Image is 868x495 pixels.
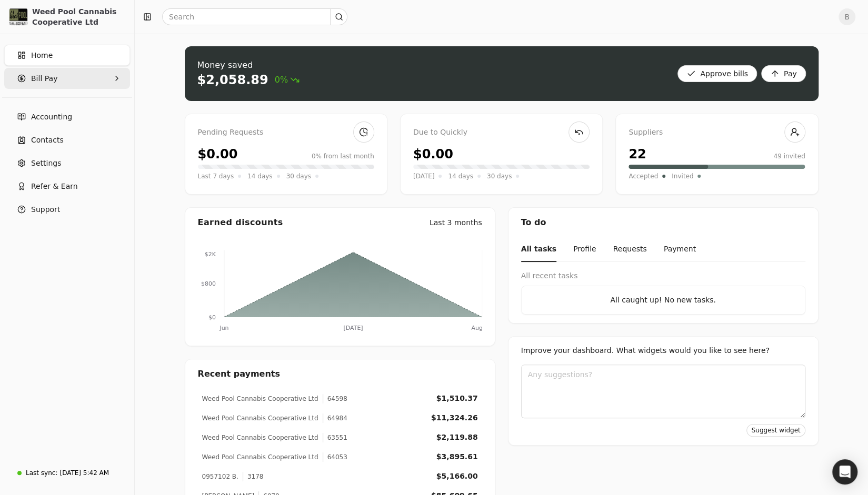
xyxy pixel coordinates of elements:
[413,171,435,181] span: [DATE]
[628,171,658,181] span: Accepted
[343,325,363,331] tspan: [DATE]
[202,394,318,403] div: Weed Pool Cannabis Cooperative Ltd
[31,135,64,146] span: Contacts
[436,471,478,482] div: $5,166.00
[201,280,216,287] tspan: $800
[208,314,215,321] tspan: $0
[323,413,347,423] div: 64984
[26,468,57,478] div: Last sync:
[4,129,130,150] a: Contacts
[243,472,264,481] div: 3178
[323,433,347,442] div: 63551
[471,325,482,331] tspan: Aug
[448,171,473,181] span: 14 days
[275,74,300,86] span: 0%
[198,171,234,181] span: Last 7 days
[204,251,216,258] tspan: $2K
[31,204,60,215] span: Support
[4,176,130,197] button: Refer & Earn
[185,359,495,389] div: Recent payments
[4,45,130,66] a: Home
[202,413,318,423] div: Weed Pool Cannabis Cooperative Ltd
[413,127,590,138] div: Due to Quickly
[4,106,130,127] a: Accounting
[31,73,57,84] span: Bill Pay
[31,112,72,123] span: Accounting
[573,237,596,262] button: Profile
[436,451,478,462] div: $3,895.61
[4,463,130,482] a: Last sync:[DATE] 5:42 AM
[508,208,818,237] div: To do
[628,127,805,138] div: Suppliers
[761,65,806,82] button: Pay
[773,151,805,161] div: 49 invited
[312,151,374,161] div: 0% from last month
[613,237,646,262] button: Requests
[323,394,347,403] div: 64598
[521,270,805,281] div: All recent tasks
[162,8,347,25] input: Search
[202,452,318,462] div: Weed Pool Cannabis Cooperative Ltd
[839,8,855,25] button: B
[436,393,478,404] div: $1,510.37
[430,217,482,228] div: Last 3 months
[521,237,556,262] button: All tasks
[31,181,78,192] span: Refer & Earn
[31,50,53,61] span: Home
[4,199,130,220] button: Support
[198,216,283,229] div: Earned discounts
[323,452,347,462] div: 64053
[4,153,130,174] a: Settings
[197,59,300,72] div: Money saved
[664,237,696,262] button: Payment
[31,158,61,169] span: Settings
[413,145,453,164] div: $0.00
[672,171,693,181] span: Invited
[521,345,805,356] div: Improve your dashboard. What widgets would you like to see here?
[436,432,478,443] div: $2,119.88
[530,295,796,306] div: All caught up! No new tasks.
[202,472,238,481] div: 0957102 B.
[431,412,478,423] div: $11,324.26
[746,424,805,437] button: Suggest widget
[628,145,646,164] div: 22
[197,72,268,88] div: $2,058.89
[9,7,28,26] img: 64e970d0-04cb-4be5-87af-bbaf9055ec30.png
[32,6,125,27] div: Weed Pool Cannabis Cooperative Ltd
[198,127,374,138] div: Pending Requests
[219,325,228,331] tspan: Jun
[4,68,130,89] button: Bill Pay
[202,433,318,442] div: Weed Pool Cannabis Cooperative Ltd
[487,171,512,181] span: 30 days
[198,145,238,164] div: $0.00
[286,171,311,181] span: 30 days
[677,65,757,82] button: Approve bills
[832,459,857,484] div: Open Intercom Messenger
[247,171,272,181] span: 14 days
[59,468,109,478] div: [DATE] 5:42 AM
